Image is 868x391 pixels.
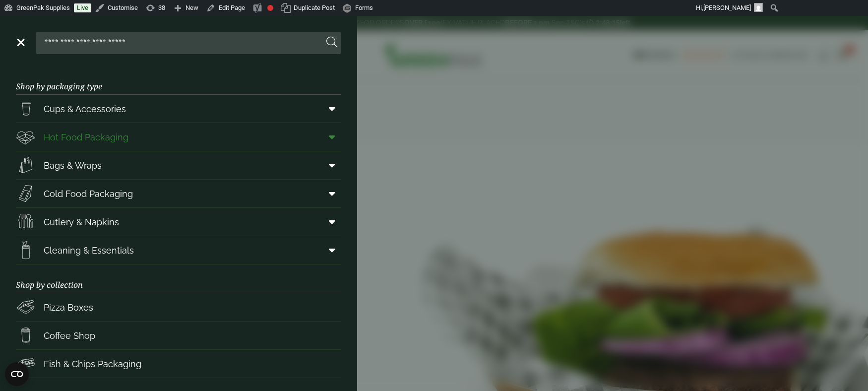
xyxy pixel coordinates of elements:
[16,184,36,203] img: Sandwich_box.svg
[16,66,341,95] h3: Shop by packaging type
[44,215,119,229] span: Cutlery & Napkins
[16,99,36,119] img: PintNhalf_cup.svg
[16,240,36,260] img: open-wipe.svg
[16,180,341,207] a: Cold Food Packaging
[16,151,341,179] a: Bags & Wraps
[74,3,91,12] a: Live
[16,326,36,345] img: HotDrink_paperCup.svg
[44,357,141,371] span: Fish & Chips Packaging
[16,354,36,374] img: FishNchip_box.svg
[44,159,102,172] span: Bags & Wraps
[44,102,126,116] span: Cups & Accessories
[44,187,133,200] span: Cold Food Packaging
[16,350,341,378] a: Fish & Chips Packaging
[44,301,93,314] span: Pizza Boxes
[16,127,36,147] img: Deli_box.svg
[5,362,29,386] button: Open CMP widget
[16,264,341,293] h3: Shop by collection
[16,297,36,317] img: Pizza_boxes.svg
[267,5,273,11] div: Focus keyphrase not set
[44,329,95,342] span: Coffee Shop
[44,244,134,257] span: Cleaning & Essentials
[16,293,341,321] a: Pizza Boxes
[16,208,341,236] a: Cutlery & Napkins
[16,155,36,175] img: Paper_carriers.svg
[16,322,341,349] a: Coffee Shop
[16,95,341,123] a: Cups & Accessories
[16,123,341,151] a: Hot Food Packaging
[44,130,128,144] span: Hot Food Packaging
[16,236,341,264] a: Cleaning & Essentials
[16,212,36,232] img: Cutlery.svg
[703,4,751,11] span: [PERSON_NAME]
